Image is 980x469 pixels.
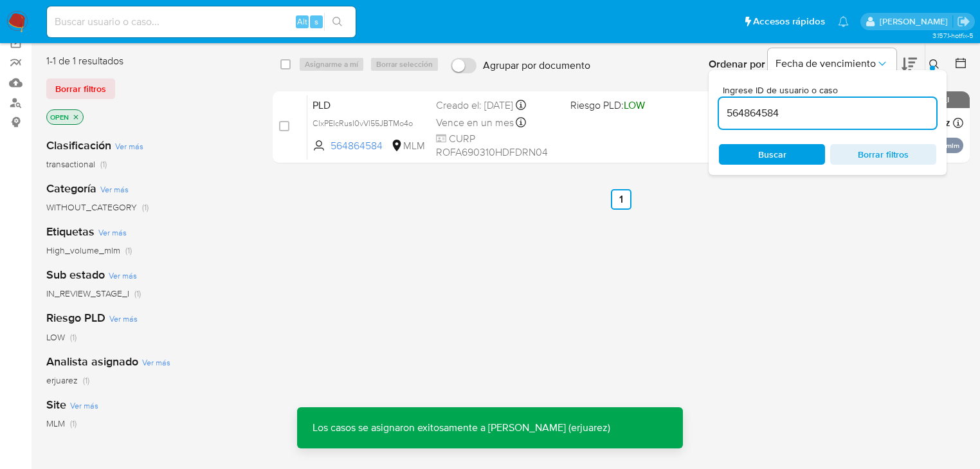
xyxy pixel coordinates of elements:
[932,30,974,41] span: 3.157.1-hotfix-5
[314,15,318,28] span: s
[753,15,825,28] span: Accesos rápidos
[880,15,952,28] p: erika.juarez@mercadolibre.com.mx
[957,15,970,28] a: Salir
[838,16,849,27] a: Notificaciones
[47,14,356,30] input: Buscar usuario o caso...
[297,15,307,28] span: Alt
[324,13,350,31] button: search-icon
